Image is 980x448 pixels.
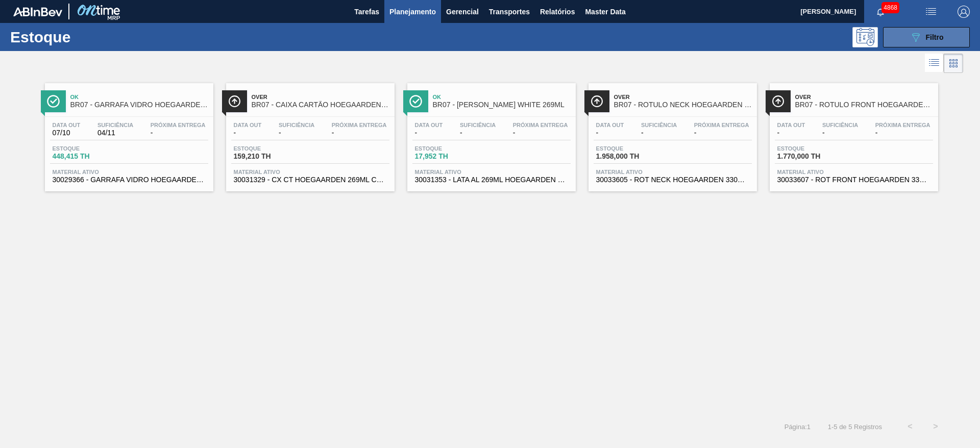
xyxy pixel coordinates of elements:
span: Gerencial [446,6,479,18]
span: Filtro [926,33,944,41]
h1: Estoque [10,31,163,43]
span: - [415,129,443,137]
span: Próxima Entrega [694,122,749,128]
span: 1.770,000 TH [777,153,849,160]
span: 30029366 - GARRAFA VIDRO HOEGAARDEN 330ML [53,176,206,184]
img: Ícone [772,95,785,108]
div: Pogramando: nenhum usuário selecionado [852,27,878,47]
span: Material ativo [234,169,387,175]
span: - [822,129,858,137]
span: Material ativo [53,169,206,175]
a: ÍconeOverBR07 - ROTULO NECK HOEGAARDEN 330MLData out-Suficiência-Próxima Entrega-Estoque1.958,000... [581,76,762,191]
span: - [694,129,749,137]
a: ÍconeOverBR07 - CAIXA CARTÃO HOEGAARDEN WHITE 269ML C/8Data out-Suficiência-Próxima Entrega-Estoq... [218,76,400,191]
span: Estoque [596,145,668,152]
span: - [234,129,262,137]
span: Data out [596,122,624,128]
span: 1 - 5 de 5 Registros [826,423,882,431]
span: Relatórios [540,6,575,18]
span: Planejamento [389,6,436,18]
span: Ok [70,94,208,100]
span: BR07 - GARRAFA VIDRO HOEGAARDEN 330ML [70,101,208,109]
span: 30033605 - ROT NECK HOEGAARDEN 330ML NIV24 [596,176,749,184]
button: Notificações [864,5,897,19]
span: Suficiência [822,122,858,128]
img: TNhmsLtSVTkK8tSr43FrP2fwEKptu5GPRR3wAAAABJRU5ErkJggg== [13,7,62,16]
a: ÍconeOverBR07 - ROTULO FRONT HOEGAARDEN 330MLData out-Suficiência-Próxima Entrega-Estoque1.770,00... [762,76,943,191]
span: Estoque [234,145,305,152]
span: Suficiência [97,122,133,128]
span: BR07 - ROTULO NECK HOEGAARDEN 330ML [614,101,752,109]
span: 30031329 - CX CT HOEGAARDEN 269ML C8 IN211 [234,176,387,184]
span: Suficiência [279,122,314,128]
span: 448,415 TH [53,153,124,160]
span: 30031353 - LATA AL 269ML HOEGAARDEN 269ML IN211 [415,176,568,184]
span: Próxima Entrega [875,122,930,128]
span: Material ativo [777,169,930,175]
span: Data out [234,122,262,128]
span: Estoque [53,145,124,152]
span: Tarefas [354,6,379,18]
div: Visão em Lista [925,54,944,73]
img: Ícone [228,95,241,108]
span: BR07 - CAIXA CARTÃO HOEGAARDEN WHITE 269ML C/8 [252,101,389,109]
span: Ok [433,94,571,100]
span: Suficiência [460,122,496,128]
span: - [641,129,677,137]
span: Material ativo [596,169,749,175]
span: Página : 1 [785,423,811,431]
a: ÍconeOkBR07 - [PERSON_NAME] WHITE 269MLData out-Suficiência-Próxima Entrega-Estoque17,952 THMater... [400,76,581,191]
span: - [596,129,624,137]
span: - [513,129,568,137]
span: - [777,129,805,137]
span: BR07 - ROTULO FRONT HOEGAARDEN 330ML [795,101,933,109]
img: Logout [958,6,970,18]
span: Próxima Entrega [332,122,387,128]
span: 07/10 [53,129,81,137]
span: Data out [777,122,805,128]
span: Suficiência [641,122,677,128]
span: Over [795,94,933,100]
span: 159,210 TH [234,153,305,160]
img: Ícone [409,95,422,108]
button: Filtro [883,27,970,47]
span: Over [614,94,752,100]
span: 30033607 - ROT FRONT HOEGAARDEN 330ML NIV24 [777,176,930,184]
span: 1.958,000 TH [596,153,668,160]
span: - [279,129,314,137]
span: Próxima Entrega [151,122,206,128]
span: 17,952 TH [415,153,486,160]
span: - [460,129,496,137]
span: Estoque [415,145,486,152]
span: Over [252,94,389,100]
img: Ícone [591,95,603,108]
span: - [151,129,206,137]
span: Transportes [489,6,530,18]
a: ÍconeOkBR07 - GARRAFA VIDRO HOEGAARDEN 330MLData out07/10Suficiência04/11Próxima Entrega-Estoque4... [37,76,218,191]
span: Material ativo [415,169,568,175]
img: Ícone [47,95,60,108]
span: Data out [53,122,81,128]
button: < [897,414,923,439]
span: Próxima Entrega [513,122,568,128]
button: > [923,414,948,439]
span: 04/11 [97,129,133,137]
span: Estoque [777,145,849,152]
img: userActions [925,6,937,18]
span: Master Data [585,6,625,18]
span: - [875,129,930,137]
div: Visão em Cards [944,54,963,73]
span: Data out [415,122,443,128]
span: - [332,129,387,137]
span: BR07 - LATA HOEGAARDEN WHITE 269ML [433,101,571,109]
span: 4868 [881,2,899,13]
